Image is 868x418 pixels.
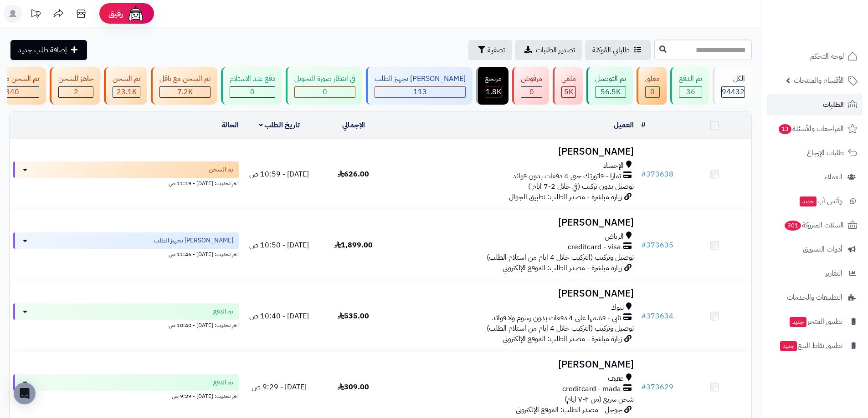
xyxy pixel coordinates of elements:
span: 301 [785,221,801,231]
a: الطلبات [767,94,863,116]
div: جاهز للشحن [58,74,93,84]
a: معلق 0 [635,67,668,105]
span: التطبيقات والخدمات [787,291,842,304]
div: [PERSON_NAME] تجهيز الطلب [375,74,466,84]
a: #373638 [641,169,673,180]
span: تطبيق المتجر [789,315,842,328]
a: تطبيق نقاط البيعجديد [767,335,863,357]
a: الإجمالي [342,120,365,131]
a: العميل [614,120,634,131]
span: 1.8K [486,86,501,97]
span: 94432 [722,86,745,97]
span: طلباتي المُوكلة [592,45,630,55]
div: 1806 [485,87,501,97]
span: 0 [250,86,255,97]
a: التقارير [767,262,863,284]
div: 4954 [562,87,575,97]
span: 13 [779,124,791,134]
span: 0 [323,86,327,97]
a: تحديثات المنصة [24,5,47,25]
div: الكل [721,74,745,84]
span: زيارة مباشرة - مصدر الطلب: الموقع الإلكتروني [503,262,622,273]
span: # [641,311,646,322]
span: 1,899.00 [334,240,373,251]
a: # [641,120,646,131]
span: المراجعات والأسئلة [778,122,844,135]
a: المراجعات والأسئلة13 [767,118,863,140]
a: دفع عند الاستلام 0 [219,67,284,105]
span: الإحساء [603,161,624,171]
img: logo-2.png [806,25,859,45]
span: تابي - قسّمها على 4 دفعات بدون رسوم ولا فوائد [492,313,621,323]
span: وآتس آب [799,195,842,207]
span: جديد [780,341,797,351]
span: تم الدفع [213,307,233,316]
span: عفيف [608,373,624,384]
a: في انتظار صورة التحويل 0 [284,67,364,105]
a: #373634 [641,311,673,322]
div: اخر تحديث: [DATE] - 9:29 ص [13,391,239,400]
span: تصفية [488,45,505,55]
span: [DATE] - 10:50 ص [249,240,309,251]
span: تطبيق نقاط البيع [779,339,842,352]
div: 113 [375,87,465,97]
span: # [641,382,646,393]
span: الأقسام والمنتجات [794,74,844,87]
a: السلات المتروكة301 [767,214,863,236]
span: لوحة التحكم [810,50,844,63]
div: اخر تحديث: [DATE] - 10:40 ص [13,320,239,329]
span: العملاء [825,171,842,183]
a: تم التوصيل 56.5K [585,67,635,105]
span: # [641,240,646,251]
span: طلبات الإرجاع [807,146,844,159]
a: طلبات الإرجاع [767,142,863,164]
a: ملغي 5K [551,67,585,105]
span: 2 [74,86,78,97]
a: تم الشحن مع ناقل 7.2K [149,67,219,105]
div: تم التوصيل [595,74,626,84]
div: مرتجع [485,74,502,84]
span: أدوات التسويق [803,243,842,256]
span: توصيل وتركيب (التركيب خلال 4 ايام من استلام الطلب) [487,252,634,263]
div: 23119 [113,87,140,97]
span: تصدير الطلبات [536,45,575,55]
a: #373635 [641,240,673,251]
a: مرفوض 0 [510,67,551,105]
div: 0 [295,87,355,97]
span: 113 [413,86,427,97]
div: 2 [59,87,93,97]
span: توصيل بدون تركيب (في خلال 2-7 ايام ) [528,181,634,192]
span: creditcard - visa [568,242,621,252]
a: التطبيقات والخدمات [767,287,863,308]
div: معلق [645,74,660,84]
span: # [641,169,646,180]
a: [PERSON_NAME] تجهيز الطلب 113 [364,67,474,105]
a: #373629 [641,382,673,393]
div: 0 [230,87,275,97]
div: تم الشحن مع ناقل [159,74,211,84]
h3: [PERSON_NAME] [394,217,634,228]
a: العملاء [767,166,863,188]
span: إضافة طلب جديد [18,45,67,55]
span: 7.2K [177,86,193,97]
span: 23.1K [117,86,137,97]
h3: [PERSON_NAME] [394,288,634,299]
a: الكل94432 [711,67,754,105]
a: تم الشحن 23.1K [102,67,149,105]
img: ai-face.png [127,5,145,23]
a: جاهز للشحن 2 [48,67,102,105]
div: تم الدفع [679,74,702,84]
div: اخر تحديث: [DATE] - 11:19 ص [13,178,239,187]
div: 56501 [596,87,626,97]
a: وآتس آبجديد [767,190,863,212]
span: 36 [686,86,695,97]
h3: [PERSON_NAME] [394,146,634,157]
span: creditcard - mada [562,384,621,394]
h3: [PERSON_NAME] [394,359,634,370]
div: 36 [679,87,702,97]
span: 0 [650,86,655,97]
span: رفيق [108,8,123,19]
div: تم الشحن [113,74,140,84]
span: تم الشحن [209,165,233,174]
span: زيارة مباشرة - مصدر الطلب: الموقع الإلكتروني [503,333,622,344]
